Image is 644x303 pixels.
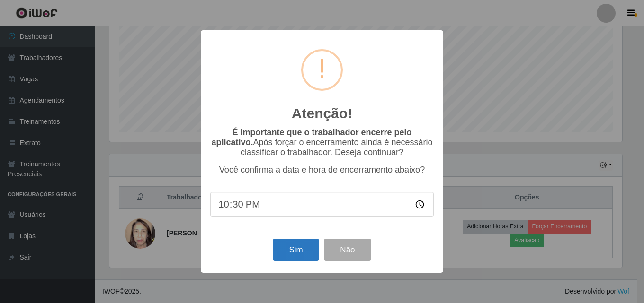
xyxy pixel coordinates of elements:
p: Após forçar o encerramento ainda é necessário classificar o trabalhador. Deseja continuar? [210,128,434,157]
h2: Atenção! [292,105,352,122]
p: Você confirma a data e hora de encerramento abaixo? [210,165,434,175]
b: É importante que o trabalhador encerre pelo aplicativo. [211,128,411,147]
button: Não [324,239,371,261]
button: Sim [273,239,319,261]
